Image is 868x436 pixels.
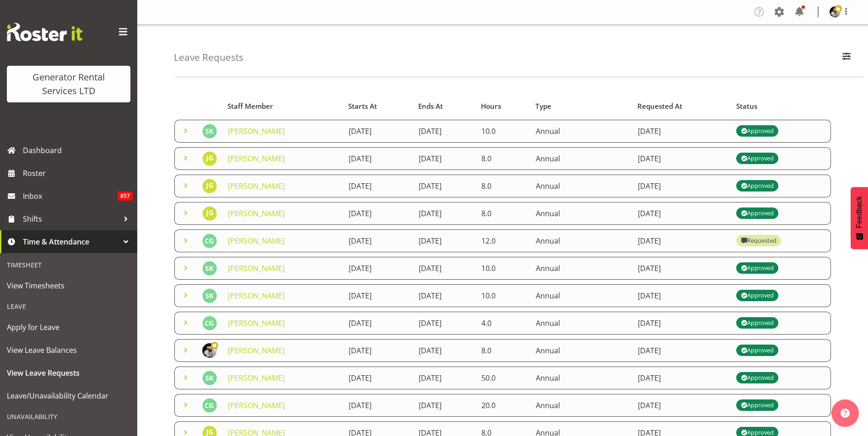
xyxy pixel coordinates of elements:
[23,235,119,249] span: Time & Attendance
[413,394,476,417] td: [DATE]
[343,339,413,362] td: [DATE]
[741,290,774,301] div: Approved
[741,208,774,219] div: Approved
[476,394,530,417] td: 20.0
[418,101,443,112] span: Ends At
[343,175,413,197] td: [DATE]
[530,312,632,335] td: Annual
[202,179,217,193] img: james-goodin10393.jpg
[2,384,135,407] a: Leave/Unavailability Calendar
[632,257,731,280] td: [DATE]
[632,394,731,417] td: [DATE]
[343,284,413,307] td: [DATE]
[343,147,413,170] td: [DATE]
[228,318,285,328] a: [PERSON_NAME]
[2,297,135,316] div: Leave
[2,255,135,274] div: Timesheet
[228,346,285,356] a: [PERSON_NAME]
[228,263,285,273] a: [PERSON_NAME]
[202,124,217,138] img: stephen-kennedy2327.jpg
[530,120,632,143] td: Annual
[837,48,856,68] button: Filter Employees
[2,274,135,297] a: View Timesheets
[741,318,774,329] div: Approved
[741,235,776,246] div: Requested
[2,316,135,339] a: Apply for Leave
[741,153,774,164] div: Approved
[413,339,476,362] td: [DATE]
[2,339,135,362] a: View Leave Balances
[535,101,551,112] span: Type
[476,202,530,225] td: 8.0
[476,229,530,252] td: 12.0
[530,202,632,225] td: Annual
[343,367,413,389] td: [DATE]
[23,189,118,203] span: Inbox
[343,257,413,280] td: [DATE]
[530,175,632,197] td: Annual
[413,147,476,170] td: [DATE]
[202,316,217,330] img: cody-gillies1338.jpg
[476,312,530,335] td: 4.0
[476,120,530,143] td: 10.0
[476,257,530,280] td: 10.0
[413,202,476,225] td: [DATE]
[343,120,413,143] td: [DATE]
[741,400,774,411] div: Approved
[530,367,632,389] td: Annual
[202,288,217,303] img: stephen-kennedy2327.jpg
[632,229,731,252] td: [DATE]
[7,320,130,334] span: Apply for Leave
[343,312,413,335] td: [DATE]
[632,284,731,307] td: [DATE]
[632,202,731,225] td: [DATE]
[413,120,476,143] td: [DATE]
[476,284,530,307] td: 10.0
[228,291,285,301] a: [PERSON_NAME]
[741,372,774,383] div: Approved
[228,373,285,383] a: [PERSON_NAME]
[476,147,530,170] td: 8.0
[348,101,377,112] span: Starts At
[530,147,632,170] td: Annual
[2,362,135,384] a: View Leave Requests
[202,398,217,413] img: cody-gillies1338.jpg
[343,202,413,225] td: [DATE]
[632,312,731,335] td: [DATE]
[23,166,133,180] span: Roster
[413,257,476,280] td: [DATE]
[16,70,121,98] div: Generator Rental Services LTD
[830,6,841,17] img: andrew-crenfeldtab2e0c3de70d43fd7286f7b271d34304.png
[413,284,476,307] td: [DATE]
[632,367,731,389] td: [DATE]
[632,120,731,143] td: [DATE]
[202,371,217,385] img: stephen-kennedy2327.jpg
[227,101,273,112] span: Staff Member
[343,229,413,252] td: [DATE]
[632,175,731,197] td: [DATE]
[530,229,632,252] td: Annual
[741,126,774,137] div: Approved
[7,343,130,357] span: View Leave Balances
[736,101,757,112] span: Status
[202,234,217,248] img: cody-gillies1338.jpg
[855,196,863,228] span: Feedback
[741,345,774,356] div: Approved
[851,187,868,249] button: Feedback - Show survey
[637,101,682,112] span: Requested At
[476,339,530,362] td: 8.0
[23,144,133,157] span: Dashboard
[632,147,731,170] td: [DATE]
[228,236,285,246] a: [PERSON_NAME]
[841,409,850,418] img: help-xxl-2.png
[343,394,413,417] td: [DATE]
[632,339,731,362] td: [DATE]
[7,279,130,292] span: View Timesheets
[228,208,285,218] a: [PERSON_NAME]
[476,367,530,389] td: 50.0
[530,394,632,417] td: Annual
[2,407,135,426] div: Unavailability
[202,206,217,221] img: james-goodin10393.jpg
[413,175,476,197] td: [DATE]
[7,366,130,380] span: View Leave Requests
